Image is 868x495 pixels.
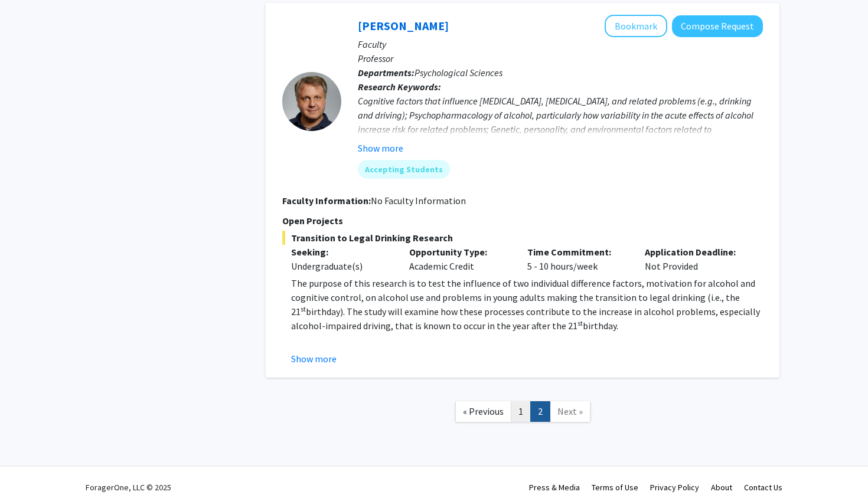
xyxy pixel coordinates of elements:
p: Time Commitment: [527,245,628,259]
a: 2 [530,401,550,422]
button: Show more [291,352,337,366]
a: Privacy Policy [650,482,699,493]
span: Transition to Legal Drinking Research [282,231,763,245]
p: Seeking: [291,245,391,259]
a: Next Page [550,401,590,422]
a: About [711,482,732,493]
p: Opportunity Type: [409,245,510,259]
mat-chip: Accepting Students [358,160,450,179]
div: Not Provided [636,245,754,273]
div: Academic Credit [400,245,518,273]
span: Next » [557,405,583,417]
button: Compose Request to Denis McCarthy [672,15,763,37]
b: Departments: [358,67,415,78]
a: Press & Media [529,482,580,493]
p: Open Projects [282,214,763,228]
span: The purpose of this research is to test the influence of two individual difference factors, motiv... [291,277,755,317]
span: « Previous [463,405,504,417]
a: Previous [455,401,511,422]
div: 5 - 10 hours/week [518,245,637,273]
a: Contact Us [744,482,782,493]
span: Psychological Sciences [415,67,502,78]
button: Add Denis McCarthy to Bookmarks [605,15,667,37]
iframe: Chat [9,442,50,486]
a: [PERSON_NAME] [358,18,449,33]
p: Professor [358,51,763,65]
div: Cognitive factors that influence [MEDICAL_DATA], [MEDICAL_DATA], and related problems (e.g., drin... [358,94,763,150]
p: Application Deadline: [645,245,745,259]
span: No Faculty Information [371,195,466,206]
button: Show more [358,141,403,155]
a: Terms of Use [592,482,638,493]
span: birthday. [583,320,618,332]
a: 1 [511,401,531,422]
nav: Page navigation [266,389,779,437]
div: Undergraduate(s) [291,259,391,273]
p: Faculty [358,37,763,51]
b: Research Keywords: [358,81,441,93]
sup: st [301,304,306,313]
sup: st [577,319,583,327]
b: Faculty Information: [282,195,371,206]
span: birthday). The study will examine how these processes contribute to the increase in alcohol probl... [291,306,760,332]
